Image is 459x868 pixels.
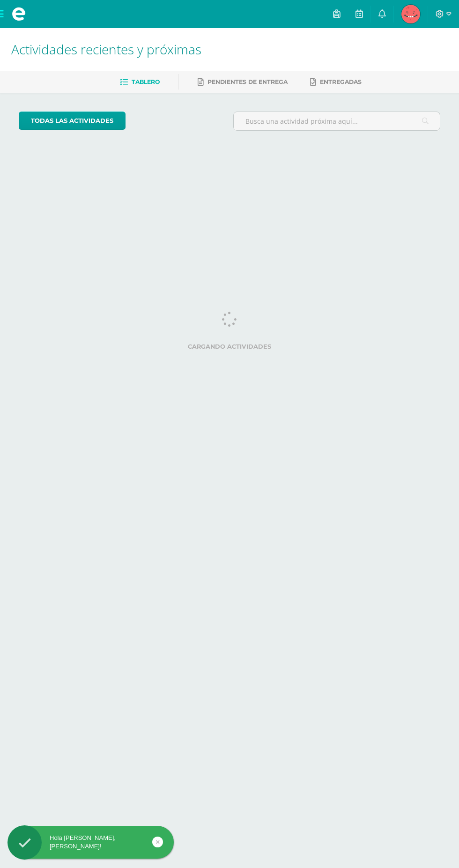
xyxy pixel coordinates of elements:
span: Pendientes de entrega [207,78,288,85]
a: Entregadas [310,75,362,90]
div: Hola [PERSON_NAME], [PERSON_NAME]! [7,834,174,851]
a: Pendientes de entrega [198,75,288,90]
a: todas las Actividades [19,112,126,130]
span: Entregadas [320,78,362,85]
label: Cargando actividades [19,343,440,350]
img: ce3481198234839f86e7f1545ed07784.png [401,5,420,23]
a: Tablero [120,75,160,90]
span: Actividades recientes y próximas [11,40,201,58]
input: Busca una actividad próxima aquí... [234,112,440,130]
span: Tablero [132,78,160,85]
